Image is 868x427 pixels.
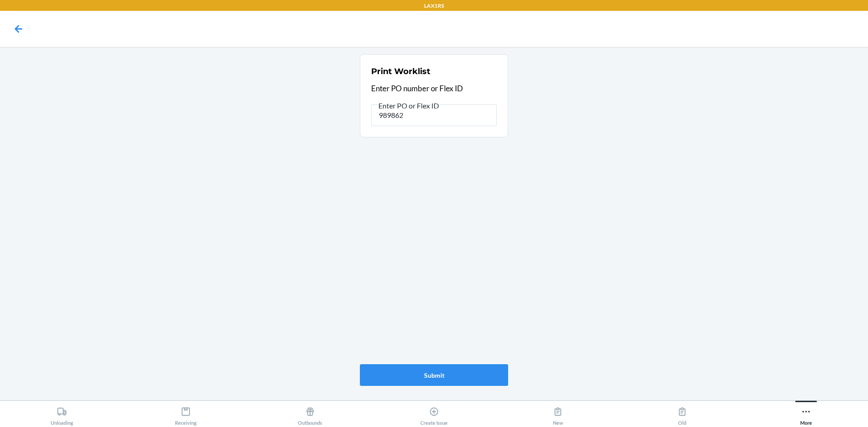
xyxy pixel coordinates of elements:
button: Outbounds [248,401,372,426]
button: Old [620,401,744,426]
div: Receiving [175,403,197,426]
h2: Print Worklist [371,66,430,77]
p: LAX1RS [424,2,444,10]
div: New [553,403,563,426]
button: More [744,401,868,426]
button: Receiving [124,401,248,426]
span: Enter PO or Flex ID [377,101,440,110]
p: Enter PO number or Flex ID [371,83,497,94]
button: New [496,401,620,426]
input: Enter PO or Flex ID [371,104,497,126]
div: Old [677,403,687,426]
div: Create Issue [420,403,448,426]
div: More [800,403,812,426]
button: Create Issue [372,401,496,426]
div: Outbounds [298,403,322,426]
div: Unloading [51,403,73,426]
button: Submit [360,364,508,386]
